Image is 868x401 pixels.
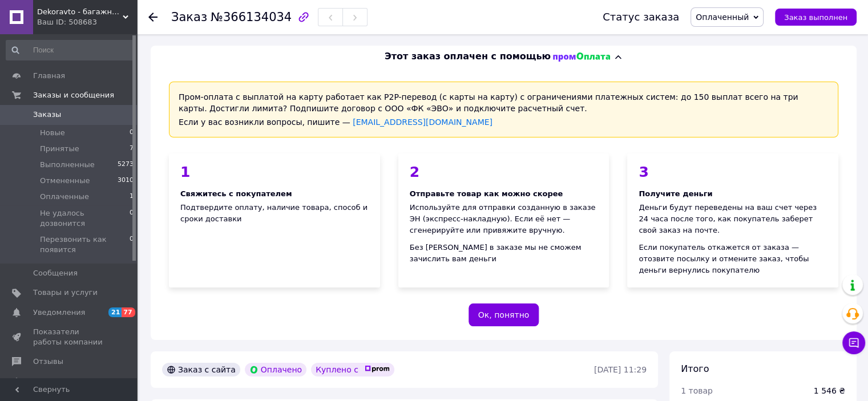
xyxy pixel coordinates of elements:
input: Поиск [6,40,135,60]
span: Итого [681,363,709,374]
button: Ок, понятно [469,303,539,326]
span: Dekoravto - багажные системы, автотюнинг и аксессуары [37,7,123,17]
span: Сообщения [33,268,78,278]
span: Получите деньги [639,189,712,198]
span: Новые [40,128,65,138]
div: Оплачено [245,363,306,376]
span: Заказ [171,10,207,24]
img: prom [365,366,390,372]
span: Этот заказ оплачен с помощью [385,50,551,63]
span: 77 [122,307,135,317]
span: Покупатели [33,376,80,386]
span: Заказы [33,110,61,120]
span: Отмененные [40,176,90,186]
span: Показатели работы компании [33,327,106,347]
span: Уведомления [33,307,85,318]
div: Статус заказа [603,11,679,23]
div: Деньги будут переведены на ваш счет через 24 часа после того, как покупатель заберет свой заказ н... [639,202,827,236]
div: 1 [180,165,369,179]
span: №366134034 [211,10,292,24]
time: [DATE] 11:29 [594,365,647,374]
span: Отправьте товар как можно скорее [410,189,563,198]
div: Куплено с [311,363,394,376]
span: Товары и услуги [33,287,98,298]
div: Если покупатель откажется от заказа — отозвите посылку и отмените заказ, чтобы деньги вернулись п... [639,242,827,276]
span: 21 [108,307,122,317]
div: 1 546 ₴ [814,385,845,396]
div: Если у вас возникли вопросы, пишите — [179,116,829,128]
span: Оплаченный [696,13,749,22]
span: Оплаченные [40,192,89,202]
span: Перезвонить как появится [40,234,130,255]
span: Главная [33,71,65,81]
span: 1 [130,192,134,202]
span: 1 товар [681,386,713,395]
span: Выполненные [40,160,95,170]
span: Отзывы [33,357,63,367]
span: Свяжитесь с покупателем [180,189,292,198]
span: Заказ выполнен [784,13,847,22]
span: 5273 [118,160,134,170]
span: Принятые [40,144,79,154]
button: Чат с покупателем [842,331,865,354]
span: 3010 [118,176,134,186]
a: [EMAIL_ADDRESS][DOMAIN_NAME] [353,118,492,127]
span: Не удалось дозвонится [40,208,130,229]
span: Заказы и сообщения [33,90,114,100]
span: 0 [130,234,134,255]
div: Без [PERSON_NAME] в заказе мы не сможем зачислить вам деньги [410,242,598,265]
div: Подтвердите оплату, наличие товара, способ и сроки доставки [169,153,380,287]
span: 0 [130,128,134,138]
div: Используйте для отправки созданную в заказе ЭН (экспресс-накладную). Если её нет — сгенерируйте и... [410,202,598,236]
div: Пром-оплата с выплатой на карту работает как P2P-перевод (с карты на карту) с ограничениями плате... [169,82,838,137]
span: 7 [130,144,134,154]
span: 0 [130,208,134,229]
div: 2 [410,165,598,179]
div: Заказ с сайта [162,363,240,376]
div: 3 [639,165,827,179]
div: Ваш ID: 508683 [37,17,137,27]
button: Заказ выполнен [775,9,857,26]
div: Вернуться назад [148,11,158,23]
